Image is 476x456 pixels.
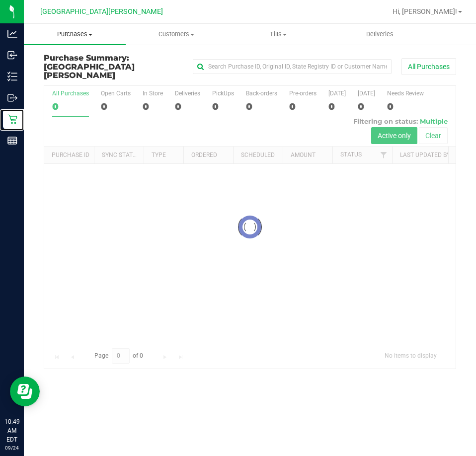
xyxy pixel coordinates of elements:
a: Tills [228,24,329,45]
inline-svg: Retail [7,114,17,124]
span: [GEOGRAPHIC_DATA][PERSON_NAME] [40,7,163,16]
a: Customers [126,24,228,45]
span: Hi, [PERSON_NAME]! [393,7,457,15]
inline-svg: Outbound [7,93,17,103]
inline-svg: Analytics [7,29,17,39]
inline-svg: Inventory [7,72,17,81]
a: Purchases [24,24,126,45]
inline-svg: Inbound [7,50,17,60]
p: 10:49 AM EDT [4,417,19,444]
p: 09/24 [4,444,19,452]
span: Deliveries [353,30,407,39]
span: Tills [228,30,329,39]
span: Purchases [24,30,126,39]
span: [GEOGRAPHIC_DATA][PERSON_NAME] [44,62,135,80]
a: Deliveries [329,24,431,45]
iframe: Resource center [10,377,40,406]
span: Customers [126,30,227,39]
inline-svg: Reports [7,136,17,146]
h3: Purchase Summary: [44,54,181,80]
button: All Purchases [401,58,456,75]
input: Search Purchase ID, Original ID, State Registry ID or Customer Name... [193,59,392,74]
